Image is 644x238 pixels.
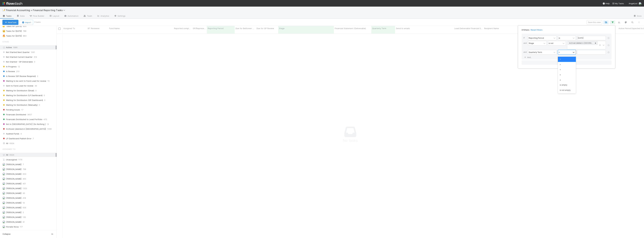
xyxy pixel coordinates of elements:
[549,42,553,45] div: is not
[531,29,542,31] a: Reset Filters
[522,60,612,65] button: Or if...
[558,77,576,82] div: ≤
[558,82,576,88] div: is empty
[523,50,528,55] div: and
[529,51,542,54] div: Quarterly Term
[568,42,594,45] div: Archived (deleted in [GEOGRAPHIC_DATA])
[523,36,528,41] div: If
[559,37,560,39] div: is
[529,37,544,39] div: Reporting Period
[559,51,560,54] div: =
[558,72,576,77] div: ≥
[521,29,529,31] span: 3 filters
[558,57,576,62] div: =
[529,42,534,45] div: Stage
[523,41,528,50] div: and
[558,67,576,72] div: <
[523,55,533,59] a: And..
[558,88,576,93] div: is not empty
[558,62,576,67] div: >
